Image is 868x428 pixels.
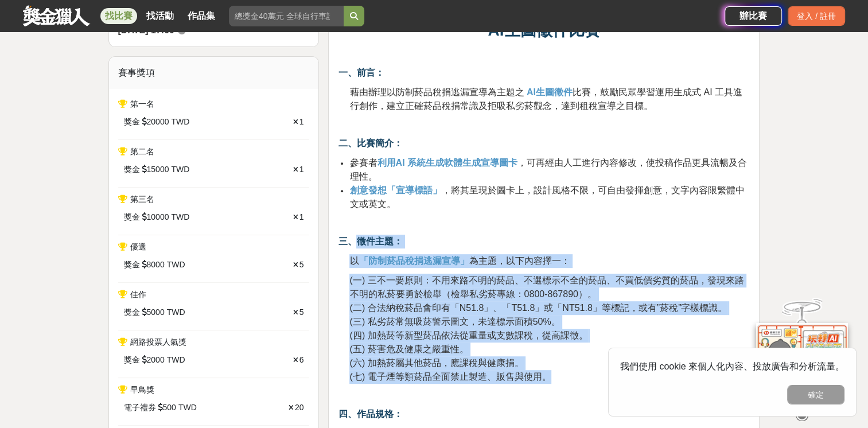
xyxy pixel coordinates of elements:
strong: 利用AI 系統生成軟體生成宣導圖卡 [377,158,517,168]
span: 獎金 [124,211,140,223]
img: d2146d9a-e6f6-4337-9592-8cefde37ba6b.png [756,316,848,392]
span: 10000 [147,211,169,223]
strong: 四、作品規格： [338,409,402,419]
span: 獎金 [124,306,140,318]
span: TWD [167,354,185,366]
span: 20 [295,403,304,412]
a: 找活動 [142,8,178,24]
span: 電子禮券 [124,402,156,414]
span: 第二名 [130,147,154,156]
span: (五) 菸害危及健康之嚴重性。 [349,344,468,354]
span: TWD [171,211,189,223]
span: 網路投票人氣獎 [130,337,186,347]
span: 8000 [147,259,165,271]
span: 我們使用 cookie 來個人化內容、投放廣告和分析流量。 [620,361,844,371]
strong: AI生圖徵件 [527,87,573,97]
strong: 「防制菸品稅捐逃漏宣導」 [359,256,469,266]
span: 獎金 [124,259,140,271]
span: (四) 加熱菸等新型菸品依法從重量或支數課稅，從高課徵。 [349,330,587,340]
strong: 二、比賽簡介： [338,138,402,148]
span: ，將其呈現於圖卡上，設計風格不限，可自由發揮創意，文字內容限繁體中文或英文。 [349,185,744,209]
span: 獎金 [124,164,140,176]
span: 5 [299,260,304,269]
span: 藉由辦理以防制菸品稅捐逃漏宣導為主題之 [349,87,524,97]
span: (三) 私劣菸常無吸菸警示圖文，未達標示面積50%。 [349,317,560,326]
span: 第三名 [130,194,154,204]
span: [DATE] 17:00 [118,25,174,35]
span: 5 [299,308,304,317]
span: 1 [299,165,304,174]
div: 登入 / 註冊 [788,6,845,26]
span: TWD [167,259,185,271]
span: TWD [178,402,197,414]
span: TWD [171,164,189,176]
input: 總獎金40萬元 全球自行車設計比賽 [229,6,344,26]
span: 1 [299,212,304,221]
a: 辦比賽 [725,6,782,26]
span: 15000 [147,164,169,176]
span: 500 [163,402,176,414]
span: 獎金 [124,354,140,366]
span: 優選 [130,242,146,251]
span: 5000 [147,306,165,318]
strong: AI生圖徵件比賽 [488,21,600,39]
span: TWD [167,306,185,318]
a: 作品集 [183,8,220,24]
strong: 三、徵件主題： [338,236,402,246]
span: 1 [299,117,304,126]
span: 以 [349,256,359,266]
span: 參賽者 [349,158,377,168]
span: 早鳥獎 [130,385,154,394]
span: 佳作 [130,290,146,299]
span: 6 [299,355,304,364]
strong: 一、前言： [338,68,384,77]
span: 20000 [147,116,169,128]
span: (一) 三不一要原則：不用來路不明的菸品、不選標示不全的菸品、不買低價劣質的菸品，發現來路不明的私菸要勇於檢舉（檢舉私劣菸專線：0800-867890）。 [349,275,744,299]
button: 確定 [787,385,844,404]
span: (六) 加熱菸屬其他菸品，應課稅與健康捐。 [349,358,523,368]
span: (七) 電子煙等類菸品全面禁止製造、販售與使用。 [349,372,551,382]
div: 賽事獎項 [109,57,319,89]
a: 找比賽 [100,8,137,24]
span: TWD [171,116,189,128]
span: 2000 [147,354,165,366]
span: 第一名 [130,99,154,108]
strong: 創意發想「宣導標語」 [349,185,441,195]
span: ，可再經由人工進行內容修改，使投稿作品更具流暢及合理性。 [349,158,746,181]
span: 比賽，鼓勵民眾學習運用生成式 AI 工具進行創作，建立正確菸品稅捐常識及拒吸私劣菸觀念，達到租稅宣導之目標。 [349,87,742,111]
span: 獎金 [124,116,140,128]
span: (二) 合法納稅菸品會印有「N51.8」、「T51.8」或「NT51.8」等標記，或有”菸稅”字樣標識。 [349,303,727,313]
span: 為主題，以下內容擇一： [469,256,570,266]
